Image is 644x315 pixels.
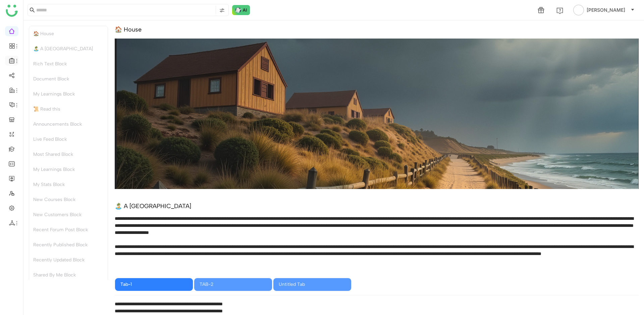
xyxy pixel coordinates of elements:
div: My Learnings Block [29,162,108,177]
div: 🏝️ A [GEOGRAPHIC_DATA] [115,202,191,210]
div: New Customers Block [29,207,108,222]
img: 68553b2292361c547d91f02a [115,39,639,189]
div: Shared By Me Block [29,267,108,282]
div: TAB-2 [200,281,267,288]
div: New Courses Block [29,192,108,207]
div: My Learnings Block [29,86,108,102]
button: [PERSON_NAME] [572,5,636,15]
img: ask-buddy-normal.svg [232,5,250,15]
img: search-type.svg [219,8,225,13]
img: help.svg [556,7,563,14]
div: Recently Published Block [29,237,108,252]
div: Tab-1 [120,281,187,288]
div: Recent Forum Post Block [29,222,108,237]
div: Rich Text Block [29,56,108,71]
div: Most Shared Block [29,147,108,162]
div: Document Block [29,71,108,86]
div: 🏠 House [29,26,108,41]
div: My Stats Block [29,177,108,192]
div: Untitled Tab [279,281,346,288]
div: Recently Updated Block [29,252,108,267]
div: 🏠 House [115,26,142,33]
span: [PERSON_NAME] [587,6,625,14]
img: avatar [573,5,584,15]
img: logo [6,5,18,17]
div: 📜 Read this [29,102,108,117]
div: Announcements Block [29,117,108,132]
div: Live Feed Block [29,132,108,147]
div: 🏝️ A [GEOGRAPHIC_DATA] [29,41,108,56]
